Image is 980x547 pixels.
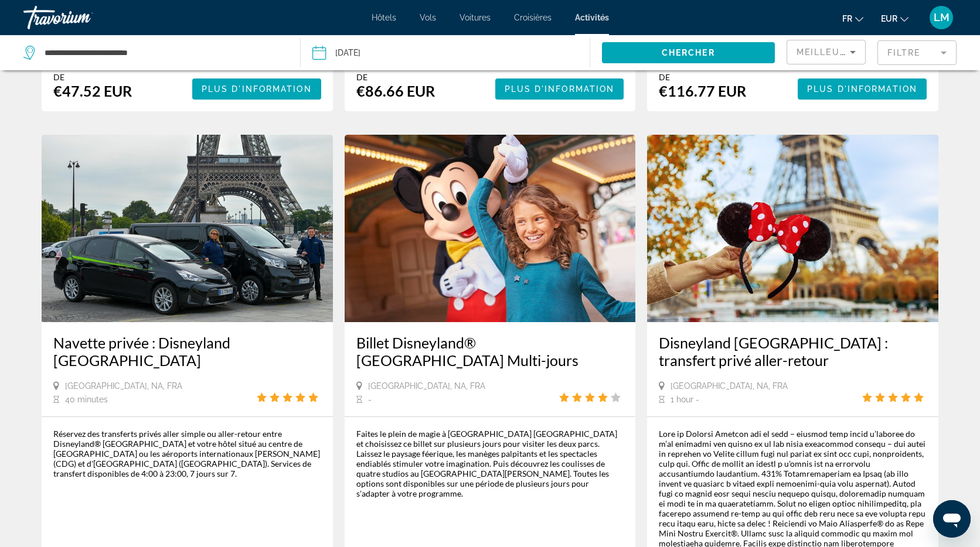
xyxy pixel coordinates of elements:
span: Plus d'information [505,84,615,94]
mat-select: Sort by [797,45,856,59]
button: Plus d'information [495,78,624,100]
img: a3.jpg [647,135,938,322]
div: €86.66 EUR [356,82,435,100]
span: 40 minutes [65,395,108,404]
div: De [659,72,746,82]
a: Vols [420,13,436,22]
div: €47.52 EUR [53,82,132,100]
span: Plus d'information [807,84,917,94]
img: 09.jpg [345,135,636,322]
span: Meilleures ventes [797,47,902,57]
a: Hôtels [372,13,396,22]
div: Faites le plein de magie à [GEOGRAPHIC_DATA] [GEOGRAPHIC_DATA] et choisissez ce billet sur plusie... [356,429,624,498]
span: fr [842,14,852,23]
span: - [368,395,372,404]
a: Disneyland [GEOGRAPHIC_DATA] : transfert privé aller-retour [659,334,927,369]
a: Activités [575,13,609,22]
span: Plus d'information [202,84,312,94]
a: Croisières [514,13,552,22]
span: [GEOGRAPHIC_DATA], NA, FRA [671,381,788,391]
button: User Menu [926,5,957,30]
div: De [356,72,435,82]
span: LM [934,12,950,23]
a: Voitures [460,13,491,22]
a: Travorium [23,2,141,33]
img: 26.jpg [42,135,333,322]
span: EUR [881,14,897,23]
button: Chercher [602,42,775,63]
span: [GEOGRAPHIC_DATA], NA, FRA [65,381,182,391]
span: 1 hour - [671,395,699,404]
button: Change currency [881,10,908,27]
div: Réservez des transferts privés aller simple ou aller-retour entre Disneyland® [GEOGRAPHIC_DATA] e... [53,429,321,478]
button: Filter [877,40,957,66]
button: Plus d'information [192,78,321,100]
a: Billet Disneyland® [GEOGRAPHIC_DATA] Multi-jours [356,334,624,369]
span: Chercher [662,48,715,57]
div: De [53,72,132,82]
button: Date: Sep 28, 2025 [312,35,589,70]
button: Change language [842,10,863,27]
a: Navette privée : Disneyland [GEOGRAPHIC_DATA] [53,334,321,369]
span: [GEOGRAPHIC_DATA], NA, FRA [368,381,485,391]
div: €116.77 EUR [659,82,746,100]
button: Plus d'information [798,78,927,100]
iframe: Bouton de lancement de la fenêtre de messagerie [933,500,971,538]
